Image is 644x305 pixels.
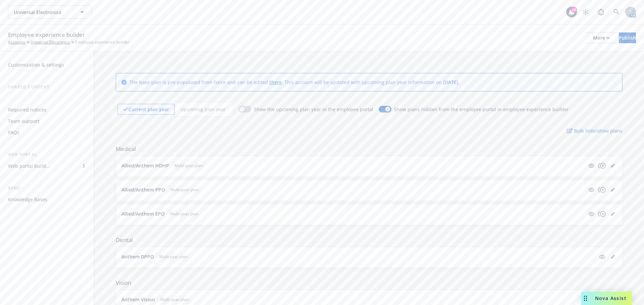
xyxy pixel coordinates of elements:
a: there [269,79,282,85]
button: Anthem VisionMulti-year plan [121,295,595,304]
a: editPencil [609,186,617,194]
div: Customization & settings [8,60,64,70]
a: Team support [5,116,89,127]
a: Report a Bug [594,5,608,19]
span: Multi-year plan [170,211,198,217]
p: Allied/Anthem PPO [121,187,165,193]
a: editPencil [609,210,617,218]
div: Shared content [5,84,89,90]
div: More [593,33,609,43]
a: editPencil [609,253,617,261]
span: Show the upcoming plan year in the employee portal [254,106,373,113]
div: Team support [8,116,40,127]
a: copyPlus [598,162,606,170]
div: Web portal [5,151,89,158]
div: Benji [5,185,89,192]
div: Web portal builder [8,161,50,171]
a: Stop snowing [579,5,592,19]
span: Show plans hidden from the employee portal in employee experience builder [394,106,569,113]
span: Multi-year plan [160,297,189,303]
p: Allied/Anthem EPO [121,211,165,217]
p: Upcoming plan year [180,106,226,113]
a: visible [587,210,595,218]
span: Medical [116,145,623,153]
a: visible [598,253,606,261]
p: Allied/Anthem HDHP [121,163,169,168]
a: Benefits [5,93,89,104]
button: Allied/Anthem EPOMulti-year plan [121,210,585,218]
span: Nova Assist [595,296,627,301]
span: Vision [116,279,623,287]
div: Benefits [8,93,26,104]
div: FAQs [8,127,19,138]
a: editPencil [609,162,617,170]
a: Universal Electronics [31,39,70,45]
a: FAQs [5,127,89,138]
a: Search [610,5,623,19]
span: Employee experience builder [75,39,129,45]
button: Nova Assist [581,292,632,305]
button: Allied/Anthem HDHPMulti-year plan [121,161,585,170]
p: Current plan year [128,106,169,113]
button: Publish [619,32,636,43]
span: Universal Electronics [14,9,72,16]
p: Anthem DPPO [121,254,154,259]
a: Customization & settings [5,60,89,70]
a: copyPlus [598,186,606,194]
div: 16 [571,7,577,13]
a: Web portal builder [5,161,89,171]
a: visible [587,162,595,170]
button: Universal Electronics [8,5,92,19]
div: Required notices [8,104,46,115]
a: visible [587,186,595,194]
button: Allied/Anthem PPOMulti-year plan [121,185,585,194]
a: Accounts [8,39,25,45]
div: Drag to move [581,292,590,305]
div: Knowledge Bases [8,194,47,205]
span: Employee experience builder [8,30,85,39]
p: Anthem Vision [121,297,155,302]
p: Bulk hide/show plans [567,127,623,134]
button: Anthem DPPOMulti-year plan [121,252,595,261]
span: Multi-year plan [159,254,187,260]
span: Multi-year plan [174,163,203,169]
span: Dental [116,236,623,244]
a: copyPlus [598,210,606,218]
a: Knowledge Bases [5,194,89,205]
a: Required notices [5,104,89,115]
span: Multi-year plan [170,187,199,193]
span: [DATE] . [443,79,460,85]
button: More [585,32,618,43]
span: . This account will be updated with upcoming plan year information on [282,79,443,85]
span: The base plan is pre-populated from Force and can be edited [129,79,269,85]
